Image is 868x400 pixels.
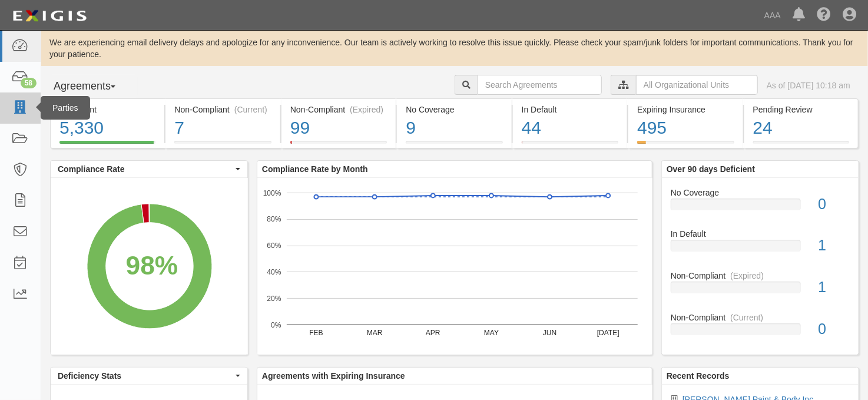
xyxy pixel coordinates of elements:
div: 7 [174,115,271,141]
i: Help Center - Complianz [817,8,831,22]
span: Compliance Rate [58,163,233,175]
text: 40% [267,268,281,276]
text: MAY [484,329,499,337]
a: AAA [758,4,787,27]
div: 44 [522,115,618,141]
text: [DATE] [597,329,619,337]
b: Recent Records [667,371,730,381]
div: As of [DATE] 10:18 am [767,80,850,91]
text: 20% [267,295,281,303]
text: 100% [263,189,281,197]
text: 0% [271,320,281,329]
button: Compliance Rate [51,161,247,177]
div: 58 [21,78,37,88]
div: 98% [126,247,178,284]
div: No Coverage [662,187,859,199]
div: 0 [810,319,859,340]
div: (Expired) [350,104,383,115]
a: Compliant5,330 [50,141,164,150]
a: Non-Compliant(Current)7 [165,141,280,150]
button: Deficiency Stats [51,368,247,384]
text: MAR [367,329,383,337]
text: 80% [267,215,281,223]
div: In Default [662,228,859,240]
b: Compliance Rate by Month [262,164,368,174]
div: Compliant [59,104,155,115]
div: Non-Compliant [662,270,859,282]
text: JUN [543,329,556,337]
div: Pending Review [753,104,849,115]
div: We are experiencing email delivery delays and apologize for any inconvenience. Our team is active... [41,37,868,60]
text: APR [426,329,440,337]
div: 24 [753,115,849,141]
a: Expiring Insurance495 [628,141,743,150]
a: No Coverage9 [397,141,511,150]
div: 1 [810,277,859,298]
div: No Coverage [406,104,502,115]
b: Agreements with Expiring Insurance [262,371,405,381]
a: Non-Compliant(Current)0 [671,312,850,345]
div: Non-Compliant (Expired) [290,104,387,115]
div: Parties [41,96,90,120]
div: 9 [406,115,502,141]
button: Agreements [50,75,138,98]
div: (Expired) [730,270,764,282]
div: Non-Compliant [662,312,859,323]
b: Over 90 days Deficient [667,164,755,174]
div: 99 [290,115,387,141]
div: (Current) [730,312,763,323]
div: Non-Compliant (Current) [174,104,271,115]
a: No Coverage0 [671,187,850,229]
text: 60% [267,242,281,250]
img: logo-5460c22ac91f19d4615b14bd174203de0afe785f0fc80cf4dbbc73dc1793850b.png [9,5,90,27]
a: In Default44 [513,141,627,150]
div: 5,330 [59,115,155,141]
a: Non-Compliant(Expired)1 [671,270,850,312]
a: In Default1 [671,228,850,270]
div: 495 [637,115,734,141]
span: Deficiency Stats [58,370,233,382]
text: FEB [309,329,323,337]
div: In Default [522,104,618,115]
svg: A chart. [257,178,652,355]
a: Pending Review24 [744,141,859,150]
input: Search Agreements [478,75,602,95]
div: 0 [810,194,859,215]
div: Expiring Insurance [637,104,734,115]
input: All Organizational Units [636,75,758,95]
div: (Current) [234,104,267,115]
div: 1 [810,235,859,256]
a: Non-Compliant(Expired)99 [281,141,396,150]
svg: A chart. [51,178,248,355]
